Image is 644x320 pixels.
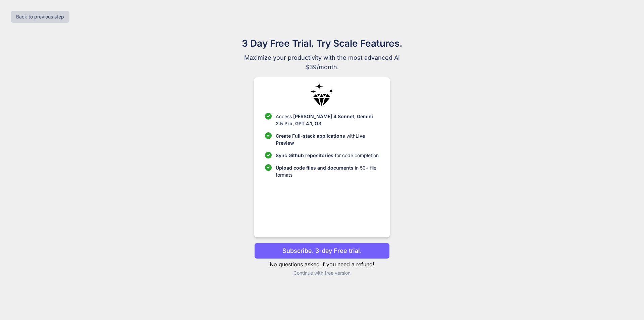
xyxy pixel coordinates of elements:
span: [PERSON_NAME] 4 Sonnet, Gemini 2.5 Pro, GPT 4.1, O3 [276,113,373,126]
button: Back to previous step [11,11,69,23]
span: $39/month. [209,62,435,72]
h1: 3 Day Free Trial. Try Scale Features. [209,36,435,50]
p: for code completion [276,152,379,159]
p: No questions asked if you need a refund! [254,260,389,268]
p: Access [276,113,379,127]
img: checklist [265,164,272,171]
span: Upload code files and documents [276,165,354,171]
img: checklist [265,132,272,139]
p: Continue with free version [254,270,389,276]
img: checklist [265,152,272,158]
span: Sync Github repositories [276,152,333,158]
img: checklist [265,113,272,120]
span: Maximize your productivity with the most advanced AI [209,53,435,62]
p: with [276,132,379,146]
p: in 50+ file formats [276,164,379,178]
span: Create Full-stack applications [276,133,346,139]
p: Subscribe. 3-day Free trial. [282,246,362,255]
button: Subscribe. 3-day Free trial. [254,243,389,259]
